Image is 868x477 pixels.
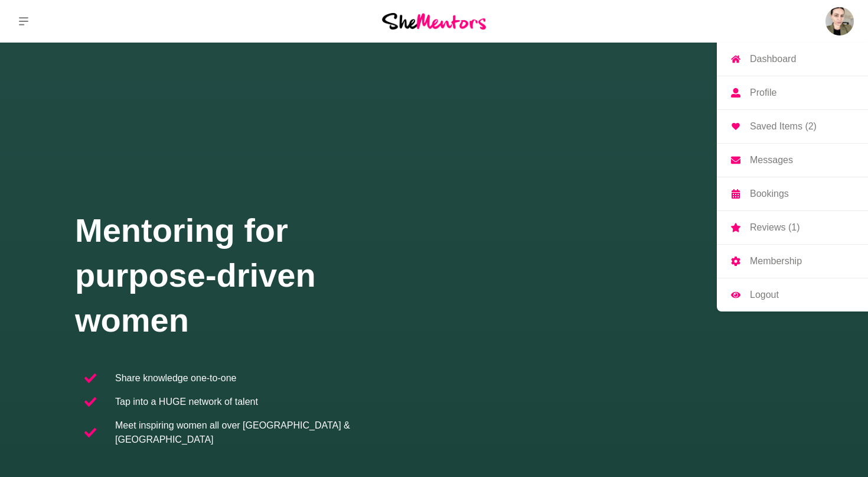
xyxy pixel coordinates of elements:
a: Messages [717,144,868,177]
p: Share knowledge one-to-one [115,371,236,385]
p: Messages [750,155,793,165]
p: Reviews (1) [750,223,800,232]
p: Bookings [750,189,789,199]
img: She Mentors Logo [382,13,486,29]
a: Saved Items (2) [717,110,868,143]
p: Logout [750,290,779,300]
p: Dashboard [750,54,796,64]
p: Membership [750,257,802,266]
h1: Mentoring for purpose-driven women [75,208,434,343]
p: Meet inspiring women all over [GEOGRAPHIC_DATA] & [GEOGRAPHIC_DATA] [115,418,425,447]
img: Aurora Francois [825,7,854,35]
a: Reviews (1) [717,211,868,244]
a: Bookings [717,177,868,210]
p: Saved Items (2) [750,122,817,131]
a: Aurora FrancoisDashboardProfileSaved Items (2)MessagesBookingsReviews (1)MembershipLogout [825,7,854,35]
a: Profile [717,76,868,109]
p: Tap into a HUGE network of talent [115,395,258,409]
a: Dashboard [717,43,868,76]
p: Profile [750,88,776,98]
